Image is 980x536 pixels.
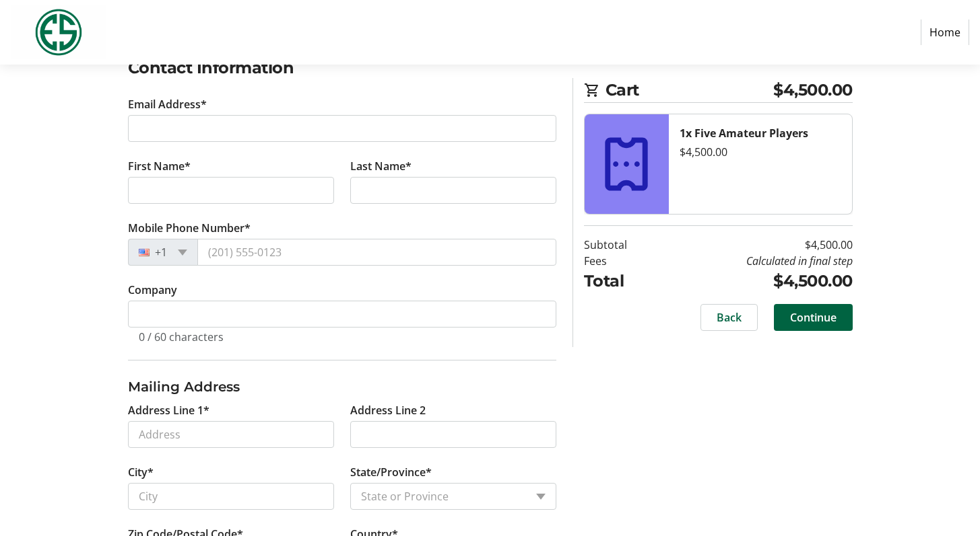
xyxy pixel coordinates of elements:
img: Evans Scholars Foundation's Logo [11,5,106,59]
a: Home [921,20,969,45]
input: (201) 555-0123 [197,239,556,266]
td: Calculated in final step [661,253,853,269]
tr-character-limit: 0 / 60 characters [139,330,224,344]
div: $4,500.00 [680,144,841,160]
input: Address [128,421,334,448]
label: Address Line 2 [350,402,426,418]
button: Continue [774,304,853,331]
span: Back [717,309,742,326]
span: Continue [790,309,837,326]
span: Cart [606,78,774,102]
label: Mobile Phone Number* [128,220,251,236]
td: $4,500.00 [661,237,853,253]
td: Subtotal [584,237,661,253]
span: $4,500.00 [773,78,853,102]
button: Back [700,304,758,331]
td: $4,500.00 [661,269,853,293]
td: Total [584,269,661,293]
label: Last Name* [350,158,412,174]
td: Fees [584,253,661,269]
label: State/Province* [350,464,432,480]
strong: 1x Five Amateur Players [680,126,808,141]
label: First Name* [128,158,191,174]
label: City* [128,464,154,480]
label: Address Line 1* [128,402,209,418]
h3: Mailing Address [128,377,556,397]
label: Email Address* [128,96,207,112]
input: City [128,483,334,510]
h2: Contact Information [128,56,556,80]
label: Company [128,282,177,298]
